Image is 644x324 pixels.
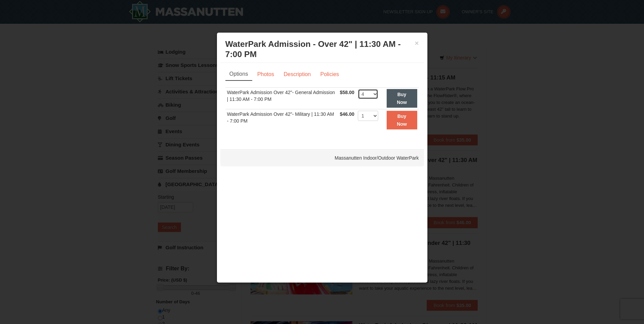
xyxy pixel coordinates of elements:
div: Massanutten Indoor/Outdoor WaterPark [220,149,424,166]
a: Options [225,68,252,81]
button: Buy Now [387,111,417,129]
button: × [415,40,419,47]
h3: WaterPark Admission - Over 42" | 11:30 AM - 7:00 PM [225,39,419,59]
strong: Buy Now [397,113,407,126]
a: Description [279,68,315,81]
td: WaterPark Admission Over 42"- General Admission | 11:30 AM - 7:00 PM [225,88,338,109]
td: WaterPark Admission Over 42"- Military | 11:30 AM - 7:00 PM [225,109,338,131]
strong: Buy Now [397,92,407,105]
a: Policies [316,68,343,81]
span: $58.00 [340,90,354,95]
a: Photos [253,68,279,81]
span: $46.00 [340,111,354,117]
button: Buy Now [387,89,417,108]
